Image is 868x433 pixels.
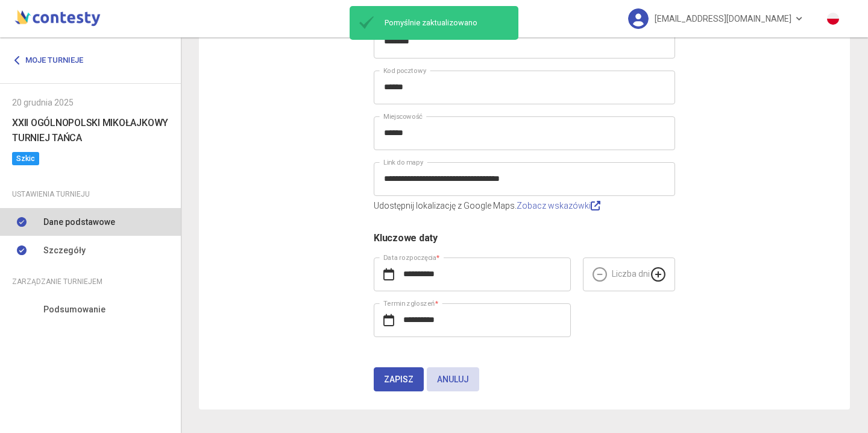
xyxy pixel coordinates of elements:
button: Anuluj [427,367,479,391]
span: Szczegóły [43,244,86,257]
span: Kluczowe daty [374,232,438,244]
button: Zapisz [374,367,424,391]
div: Ustawienia turnieju [12,188,169,201]
span: Zapisz [384,375,414,384]
span: Pomyślnie zaktualizowano [379,17,514,28]
span: Podsumowanie [43,303,105,316]
h6: XXII OGÓLNOPOLSKI MIKOŁAJKOWY TURNIEJ TAŃCA [12,115,169,145]
div: 20 grudnia 2025 [12,96,169,109]
span: Dane podstawowe [43,215,115,229]
span: Zarządzanie turniejem [12,275,102,288]
a: Moje turnieje [12,49,92,71]
span: [EMAIL_ADDRESS][DOMAIN_NAME] [655,6,791,31]
a: Zobacz wskazówki [517,201,600,210]
span: Szkic [12,152,39,165]
p: Udostępnij lokalizację z Google Maps. [374,199,675,212]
